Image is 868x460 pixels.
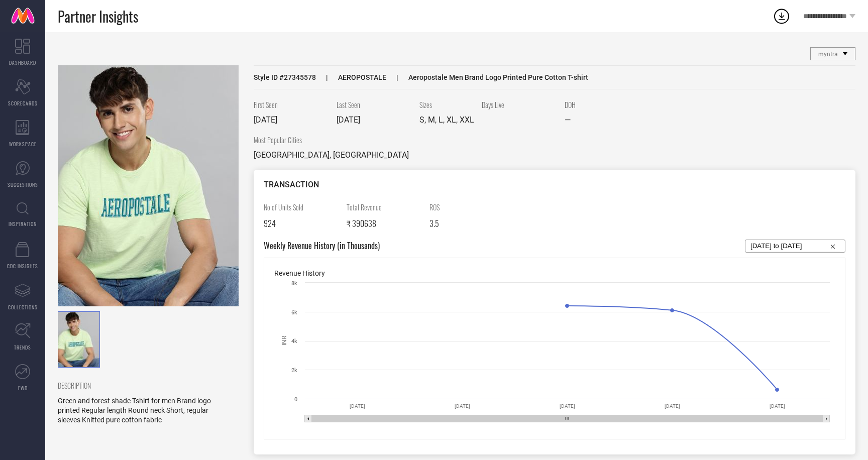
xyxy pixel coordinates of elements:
text: INR [281,335,288,346]
span: Days Live [482,99,557,110]
text: [DATE] [455,403,470,409]
text: [DATE] [350,403,365,409]
span: FWD [18,384,28,392]
span: ROS [429,202,505,212]
text: 8k [291,280,297,287]
span: S, M, L, XL, XXL [419,115,474,125]
span: First Seen [254,99,329,110]
span: Sizes [419,99,474,110]
span: CDC INSIGHTS [7,262,38,270]
span: INSPIRATION [9,220,37,227]
span: [DATE] [337,115,360,125]
text: [DATE] [665,403,680,409]
span: Style ID # 27345578 [254,73,316,81]
span: Most Popular Cities [254,135,409,145]
span: 3.5 [429,217,439,229]
span: Partner Insights [58,6,138,27]
span: Green and forest shade Tshirt for men Brand logo printed Regular length Round neck Short, regular... [58,397,211,424]
span: SUGGESTIONS [8,181,38,188]
span: No of Units Sold [264,202,339,212]
text: 4k [291,338,297,344]
div: Open download list [773,7,791,25]
span: WORKSPACE [9,140,37,148]
span: [DATE] [254,115,277,125]
span: Aeropostale Men Brand Logo Printed Pure Cotton T-shirt [386,73,588,81]
span: SCORECARDS [8,99,38,107]
span: AEROPOSTALE [316,73,386,81]
text: [DATE] [560,403,575,409]
span: 924 [264,217,276,229]
text: 2k [291,367,297,374]
span: Weekly Revenue History (in Thousands) [264,240,380,253]
span: ₹ 390638 [347,217,376,229]
text: [DATE] [770,403,785,409]
span: TRENDS [14,343,31,351]
span: myntra [818,51,838,58]
span: Revenue History [274,269,325,277]
span: [GEOGRAPHIC_DATA], [GEOGRAPHIC_DATA] [254,150,409,160]
span: DASHBOARD [9,59,36,66]
text: 0 [294,396,297,403]
span: COLLECTIONS [8,303,38,311]
span: Total Revenue [347,202,422,212]
text: 6k [291,309,297,316]
span: Last Seen [337,99,412,110]
span: DOH [565,99,640,110]
input: Select... [750,240,840,252]
span: DESCRIPTION [58,380,231,391]
div: TRANSACTION [264,180,845,189]
span: — [565,115,571,125]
